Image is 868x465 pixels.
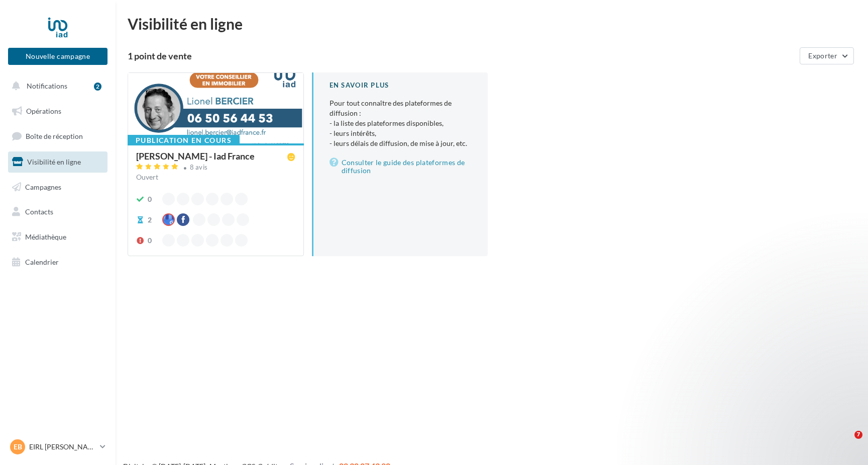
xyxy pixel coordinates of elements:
[6,252,110,273] a: Calendrier
[6,125,110,147] a: Boîte de réception
[29,442,96,452] p: EIRL [PERSON_NAME]
[330,98,472,148] p: Pour tout connaître des plateformes de diffusion :
[330,157,472,177] a: Consulter le guide des plateformes de diffusion
[136,162,295,174] a: 8 avis
[6,101,110,122] a: Opérations
[6,177,110,198] a: Campagnes
[14,442,22,452] span: EB
[6,226,110,248] a: Médiathèque
[808,51,837,60] span: Exporter
[6,201,110,222] a: Contacts
[148,215,152,225] div: 2
[25,207,53,216] span: Contacts
[128,16,856,31] div: Visibilité en ligne
[330,118,472,128] li: - la liste des plateformes disponibles,
[26,107,61,115] span: Opérations
[136,151,255,161] div: [PERSON_NAME] - Iad France
[330,81,472,90] div: En savoir plus
[128,135,240,146] div: Publication en cours
[8,48,107,65] button: Nouvelle campagne
[25,232,66,241] span: Médiathèque
[27,158,81,166] span: Visibilité en ligne
[94,83,101,91] div: 2
[148,194,152,204] div: 0
[330,138,472,148] li: - leurs délais de diffusion, de mise à jour, etc.
[190,164,208,171] div: 8 avis
[854,431,862,439] span: 7
[26,132,83,140] span: Boîte de réception
[800,47,854,64] button: Exporter
[27,82,67,90] span: Notifications
[6,75,105,97] button: Notifications 2
[136,173,158,181] span: Ouvert
[8,437,107,456] a: EB EIRL [PERSON_NAME]
[6,151,110,173] a: Visibilité en ligne
[128,51,796,60] div: 1 point de vente
[25,258,59,266] span: Calendrier
[148,236,152,246] div: 0
[330,128,472,138] li: - leurs intérêts,
[25,182,61,191] span: Campagnes
[834,431,858,455] iframe: Intercom live chat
